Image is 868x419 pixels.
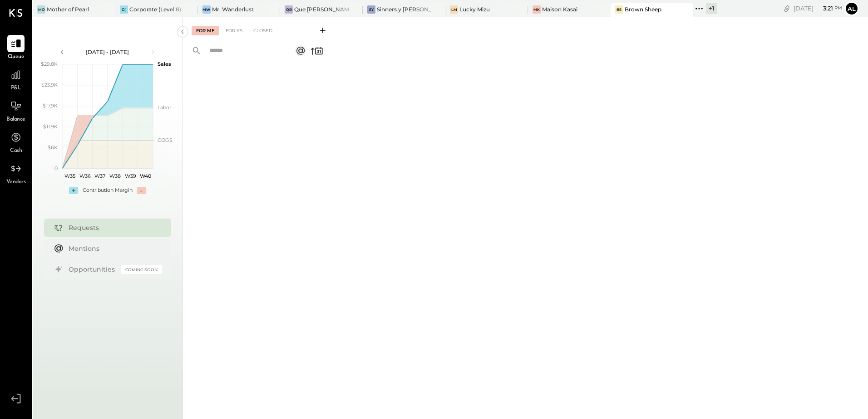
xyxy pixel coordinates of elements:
[64,173,75,179] text: W35
[124,173,136,179] text: W39
[221,26,247,35] div: For KS
[844,1,859,16] button: al
[706,3,717,14] div: + 1
[450,5,458,14] div: LM
[43,102,58,109] text: $17.9K
[69,187,78,194] div: +
[0,66,31,93] a: P&L
[139,173,151,179] text: W40
[625,5,661,13] div: Brown Sheep
[41,82,58,88] text: $23.9K
[10,147,22,155] span: Cash
[41,61,58,67] text: $29.8K
[121,265,162,274] div: Coming Soon
[43,123,58,130] text: $11.9K
[6,178,26,186] span: Vendors
[94,173,105,179] text: W37
[109,173,121,179] text: W38
[0,129,31,155] a: Cash
[8,53,25,61] span: Queue
[782,4,791,13] div: copy link
[83,187,133,194] div: Contribution Margin
[69,244,158,253] div: Mentions
[129,5,181,13] div: Corporate (Level 8)
[158,137,173,143] text: COGS
[79,173,90,179] text: W36
[120,5,128,14] div: C(
[69,265,117,274] div: Opportunities
[137,187,146,194] div: -
[37,5,45,14] div: Mo
[69,48,146,56] div: [DATE] - [DATE]
[0,35,31,61] a: Queue
[158,104,171,111] text: Labor
[542,5,577,13] div: Maison Kasai
[249,26,277,35] div: Closed
[533,5,541,14] div: MK
[48,144,58,151] text: $6K
[69,223,158,232] div: Requests
[377,5,432,13] div: Sinners y [PERSON_NAME]
[294,5,349,13] div: Que [PERSON_NAME]!
[158,61,171,67] text: Sales
[47,5,89,13] div: Mother of Pearl
[202,5,211,14] div: MW
[367,5,375,14] div: Sy
[459,5,490,13] div: Lucky Mizu
[11,84,21,93] span: P&L
[6,116,25,124] span: Balance
[54,165,58,171] text: 0
[285,5,293,14] div: QB
[0,97,31,124] a: Balance
[192,26,219,35] div: For Me
[615,5,623,14] div: BS
[794,4,842,13] div: [DATE]
[0,160,31,186] a: Vendors
[212,5,254,13] div: Mr. Wanderlust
